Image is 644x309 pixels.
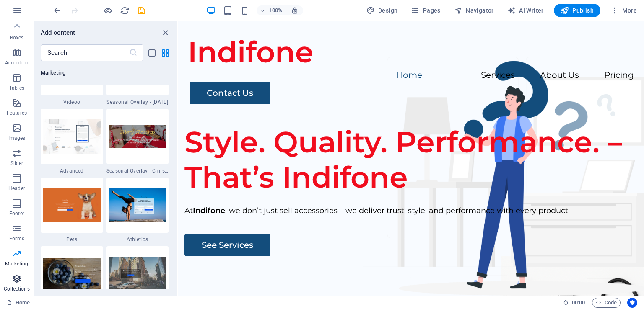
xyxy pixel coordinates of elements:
h6: Marketing [41,68,169,78]
button: AI Writer [504,4,547,17]
div: Advanced [41,109,103,174]
p: Tables [9,85,24,91]
span: Pets [41,236,103,243]
button: Publish [554,4,600,17]
img: Screenshot_2019-06-19SitejetTemplate-BlankRedesign-Berlin2.jpg [109,257,167,291]
div: Seasonal Overlay - Christmas [106,109,169,174]
p: Marketing [5,260,28,267]
p: Images [8,135,26,142]
button: More [607,4,640,17]
span: More [610,6,637,15]
iframe: To enrich screen reader interactions, please activate Accessibility in Grammarly extension settings [178,21,644,296]
h6: Session time [563,298,585,308]
img: Screenshot_2019-06-19SitejetTemplate-BlankRedesign-Berlin6.png [43,119,101,153]
span: Athletics [106,236,169,243]
img: Screenshot_2019-06-19SitejetTemplate-BlankRedesign-Berlin3.png [109,188,167,222]
button: Code [592,298,621,308]
p: Slider [10,160,23,167]
p: Header [8,185,25,192]
span: Advanced [41,167,103,174]
div: Pets [41,178,103,243]
img: Bildschirmfotoam2019-06-19um12.09.09.png [43,258,101,290]
p: Collections [4,286,29,292]
button: grid-view [160,48,170,58]
p: Boxes [10,34,24,41]
input: Search [41,44,129,61]
p: Accordion [5,59,29,66]
img: Screenshot_2019-10-25SitejetTemplate-BlankRedesign-Berlin1.png [109,125,167,148]
span: Navigator [454,6,494,15]
img: Screenshot_2019-06-19SitejetTemplate-BlankRedesign-Berlin4.png [43,188,101,222]
p: Forms [9,235,24,242]
p: Footer [9,210,24,217]
a: Click to cancel selection. Double-click to open Pages [7,298,30,308]
span: : [578,299,579,306]
span: Seasonal Overlay - Easter [106,99,169,106]
span: Videoo [41,99,103,106]
h6: Add content [41,28,75,38]
button: Usercentrics [627,298,637,308]
span: AI Writer [507,6,544,15]
button: Navigator [451,4,497,17]
button: list-view [147,48,157,58]
span: 00 00 [572,298,585,308]
p: Features [7,110,27,116]
button: close panel [160,28,170,38]
span: Publish [561,6,594,15]
div: Athletics [106,178,169,243]
span: Seasonal Overlay - Christmas [106,167,169,174]
span: Code [596,298,617,308]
